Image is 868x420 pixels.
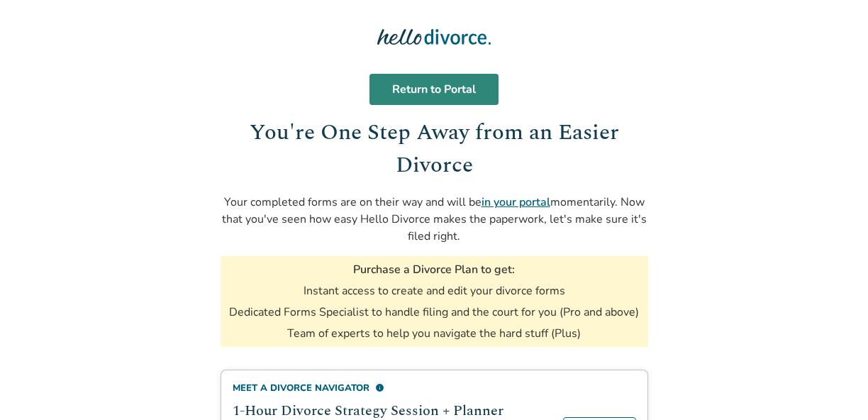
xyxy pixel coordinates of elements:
[233,382,546,394] div: Meet a divorce navigator
[375,383,384,392] span: info
[353,262,515,277] h3: Purchase a Divorce Plan to get:
[221,194,648,245] p: Your completed forms are on their way and will be momentarily. Now that you've seen how easy Hell...
[377,23,491,51] img: Hello Divorce Logo
[369,74,499,105] a: Return to Portal
[304,283,565,299] li: Instant access to create and edit your divorce forms
[287,326,581,341] li: Team of experts to help you navigate the hard stuff (Plus)
[221,116,648,182] h1: You're One Step Away from an Easier Divorce
[482,194,550,210] a: in your portal
[229,304,639,320] li: Dedicated Forms Specialist to handle filing and the court for you (Pro and above)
